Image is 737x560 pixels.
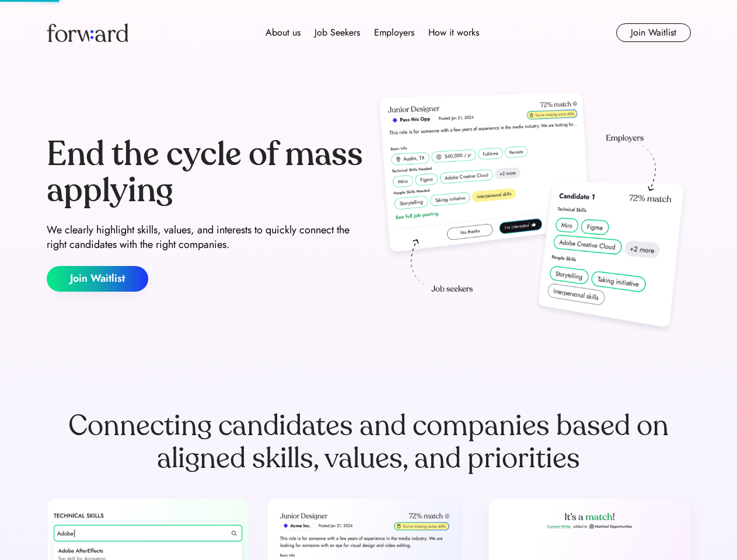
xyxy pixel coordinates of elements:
div: How it works [428,26,479,40]
div: Connecting candidates and companies based on aligned skills, values, and priorities [47,409,691,475]
div: Job Seekers [315,26,360,40]
div: About us [266,26,301,40]
div: We clearly highlight skills, values, and interests to quickly connect the right candidates with t... [47,223,364,252]
div: Employers [374,26,414,40]
button: Join Waitlist [47,266,148,292]
img: hero-image.png [373,89,691,339]
div: End the cycle of mass applying [47,136,364,208]
img: Forward logo [47,23,128,42]
button: Join Waitlist [616,23,691,42]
